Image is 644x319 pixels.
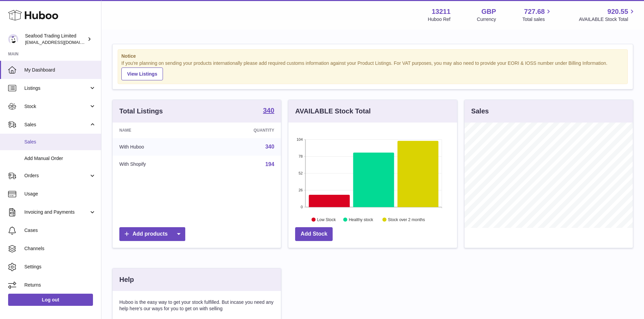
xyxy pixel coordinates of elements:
text: 52 [299,171,303,175]
th: Quantity [204,123,281,138]
span: AVAILABLE Stock Total [579,16,636,23]
span: Add Manual Order [24,155,96,162]
a: 194 [265,161,275,167]
div: If you're planning on sending your products internationally please add required customs informati... [121,60,624,80]
span: Total sales [522,16,552,23]
span: Stock [24,103,89,110]
text: 78 [299,154,303,158]
span: Returns [24,282,96,288]
span: Orders [24,172,89,179]
span: Listings [24,85,89,91]
text: 26 [299,188,303,192]
text: 0 [301,205,303,209]
span: Cases [24,227,96,234]
div: Currency [477,16,496,23]
h3: Total Listings [119,107,163,116]
h3: Sales [471,107,489,116]
span: Sales [24,139,96,145]
span: 727.68 [524,7,545,16]
span: [EMAIL_ADDRESS][DOMAIN_NAME] [25,39,99,45]
h3: Help [119,275,134,284]
span: Usage [24,191,96,197]
text: Healthy stock [349,217,374,222]
td: With Shopify [113,156,204,173]
strong: 13211 [432,7,451,16]
a: View Listings [121,68,163,80]
span: 920.55 [607,7,628,16]
p: Huboo is the easy way to get your stock fulfilled. But incase you need any help here's our ways f... [119,299,274,312]
span: Sales [24,122,89,128]
div: Seafood Trading Limited [25,33,86,46]
a: Add Stock [295,227,333,241]
strong: 340 [263,107,274,114]
th: Name [113,123,204,138]
span: Channels [24,245,96,252]
span: My Dashboard [24,67,96,73]
strong: GBP [481,7,496,16]
div: Huboo Ref [428,16,451,23]
a: 340 [263,107,274,115]
a: 920.55 AVAILABLE Stock Total [579,7,636,23]
strong: Notice [121,53,624,59]
text: Low Stock [317,217,336,222]
text: Stock over 2 months [388,217,425,222]
a: 340 [265,144,275,150]
a: 727.68 Total sales [522,7,552,23]
a: Add products [119,227,185,241]
a: Log out [8,294,93,306]
span: Invoicing and Payments [24,209,89,215]
h3: AVAILABLE Stock Total [295,107,371,116]
img: internalAdmin-13211@internal.huboo.com [8,34,18,44]
span: Settings [24,264,96,270]
td: With Huboo [113,138,204,156]
text: 104 [296,137,303,141]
